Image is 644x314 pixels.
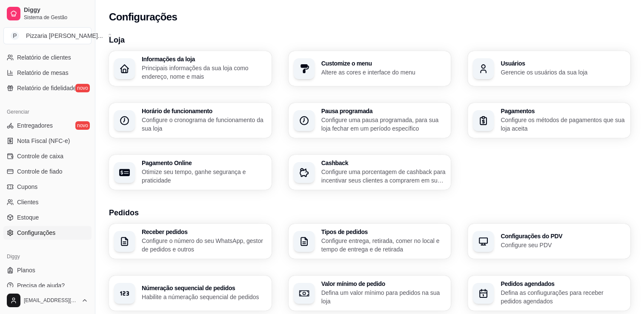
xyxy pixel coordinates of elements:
[3,27,92,44] button: Select a team
[109,207,630,219] h3: Pedidos
[142,116,266,133] p: Configure o cronograma de funcionamento da sua loja
[501,60,625,66] h3: Usuários
[17,183,37,191] span: Cupons
[109,276,272,311] button: Númeração sequencial de pedidosHabilite a númeração sequencial de pedidos
[17,266,35,274] span: Planos
[17,137,70,145] span: Nota Fiscal (NFC-e)
[321,168,446,185] p: Configure uma porcentagem de cashback para incentivar seus clientes a comprarem em sua loja
[3,3,92,24] a: DiggySistema de Gestão
[3,81,92,95] a: Relatório de fidelidadenovo
[24,14,88,21] span: Sistema de Gestão
[17,198,39,206] span: Clientes
[26,31,103,40] div: Pizzaria [PERSON_NAME] ...
[109,34,630,46] h3: Loja
[3,165,92,178] a: Controle de fiado
[3,211,92,224] a: Estoque
[17,69,69,77] span: Relatório de mesas
[142,108,266,114] h3: Horário de funcionamento
[109,51,272,86] button: Informações da lojaPrincipais informações da sua loja como endereço, nome e mais
[501,116,625,133] p: Configure os métodos de pagamentos que sua loja aceita
[289,103,451,138] button: Pausa programadaConfigure uma pausa programada, para sua loja fechar em um período específico
[11,31,19,40] span: P
[289,276,451,311] button: Valor mínimo de pedidoDefina um valor mínimo para pedidos na sua loja
[468,276,630,311] button: Pedidos agendadosDefina as confiugurações para receber pedidos agendados
[3,263,92,277] a: Planos
[109,10,177,24] h2: Configurações
[3,134,92,148] a: Nota Fiscal (NFC-e)
[321,116,446,133] p: Configure uma pausa programada, para sua loja fechar em um período específico
[17,84,76,92] span: Relatório de fidelidade
[3,279,92,292] a: Precisa de ajuda?
[3,250,92,263] div: Diggy
[321,68,446,77] p: Altere as cores e interface do menu
[289,51,451,86] button: Customize o menuAltere as cores e interface do menu
[501,108,625,114] h3: Pagamentos
[321,229,446,235] h3: Tipos de pedidos
[142,293,266,301] p: Habilite a númeração sequencial de pedidos
[142,64,266,81] p: Principais informações da sua loja como endereço, nome e mais
[109,103,272,138] button: Horário de funcionamentoConfigure o cronograma de funcionamento da sua loja
[17,152,63,160] span: Controle de caixa
[142,56,266,62] h3: Informações da loja
[501,288,625,305] p: Defina as confiugurações para receber pedidos agendados
[142,229,266,235] h3: Receber pedidos
[468,224,630,259] button: Configurações do PDVConfigure seu PDV
[321,160,446,166] h3: Cashback
[3,149,92,163] a: Controle de caixa
[289,155,451,190] button: CashbackConfigure uma porcentagem de cashback para incentivar seus clientes a comprarem em sua loja
[142,160,266,166] h3: Pagamento Online
[501,241,625,249] p: Configure seu PDV
[3,226,92,240] a: Configurações
[17,228,55,237] span: Configurações
[142,285,266,291] h3: Númeração sequencial de pedidos
[321,108,446,114] h3: Pausa programada
[142,168,266,185] p: Otimize seu tempo, ganhe segurança e praticidade
[321,288,446,305] p: Defina um valor mínimo para pedidos na sua loja
[501,233,625,239] h3: Configurações do PDV
[109,224,272,259] button: Receber pedidosConfigure o número do seu WhatsApp, gestor de pedidos e outros
[501,281,625,287] h3: Pedidos agendados
[109,155,272,190] button: Pagamento OnlineOtimize seu tempo, ganhe segurança e praticidade
[17,167,63,176] span: Controle de fiado
[17,53,71,62] span: Relatório de clientes
[3,66,92,80] a: Relatório de mesas
[3,105,92,119] div: Gerenciar
[3,195,92,209] a: Clientes
[3,180,92,194] a: Cupons
[24,297,78,304] span: [EMAIL_ADDRESS][DOMAIN_NAME]
[3,119,92,132] a: Entregadoresnovo
[17,121,53,130] span: Entregadores
[321,60,446,66] h3: Customize o menu
[468,103,630,138] button: PagamentosConfigure os métodos de pagamentos que sua loja aceita
[17,281,65,290] span: Precisa de ajuda?
[501,68,625,77] p: Gerencie os usuários da sua loja
[24,6,88,14] span: Diggy
[3,51,92,64] a: Relatório de clientes
[142,237,266,254] p: Configure o número do seu WhatsApp, gestor de pedidos e outros
[468,51,630,86] button: UsuáriosGerencie os usuários da sua loja
[289,224,451,259] button: Tipos de pedidosConfigure entrega, retirada, comer no local e tempo de entrega e de retirada
[321,281,446,287] h3: Valor mínimo de pedido
[3,290,92,311] button: [EMAIL_ADDRESS][DOMAIN_NAME]
[17,213,39,222] span: Estoque
[321,237,446,254] p: Configure entrega, retirada, comer no local e tempo de entrega e de retirada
